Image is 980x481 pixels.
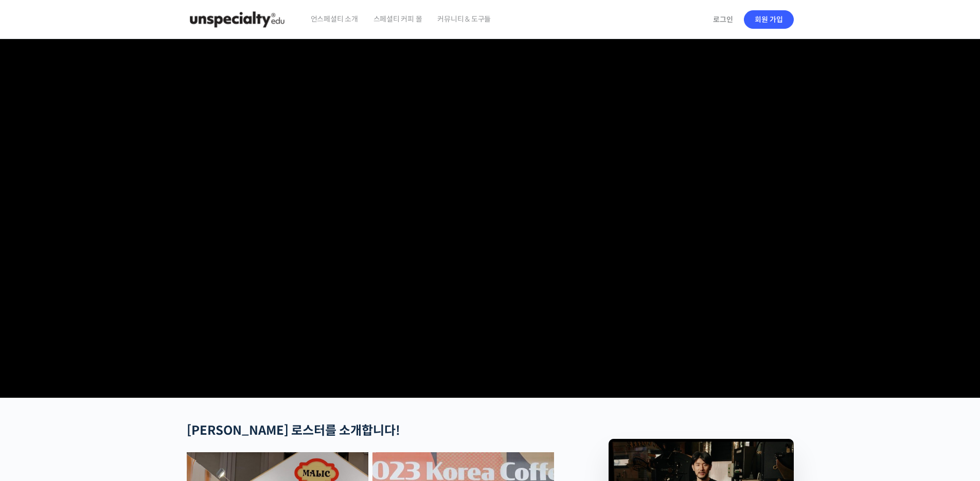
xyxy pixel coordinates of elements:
[744,10,794,29] a: 회원 가입
[187,423,400,438] strong: [PERSON_NAME] 로스터를 소개합니다!
[707,8,739,31] a: 로그인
